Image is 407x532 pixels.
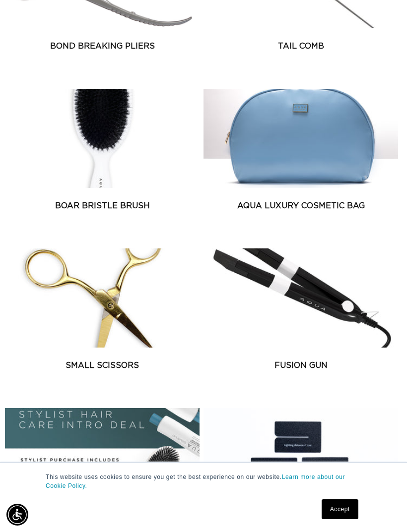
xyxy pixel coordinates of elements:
[203,359,398,371] a: Fusion Gun
[46,473,361,490] p: This website uses cookies to ensure you get the best experience on our website.
[203,40,398,52] a: Tail Comb
[6,504,28,526] div: Accessibility Menu
[203,200,398,212] a: AQUA Luxury Cosmetic Bag
[5,359,200,371] a: Small Scissors
[322,499,358,519] a: Accept
[5,40,200,52] a: Bond Breaking Pliers
[5,200,200,212] a: Boar Bristle Brush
